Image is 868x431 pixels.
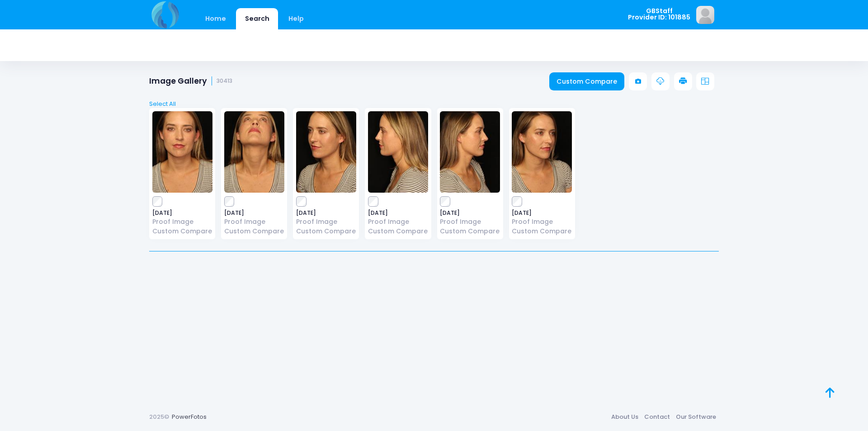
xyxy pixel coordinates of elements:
span: [DATE] [296,210,356,216]
a: Custom Compare [296,227,356,236]
a: Custom Compare [152,227,212,236]
img: image [152,111,212,193]
span: 2025© [149,412,169,421]
a: Proof Image [368,217,428,227]
small: 30413 [217,78,232,85]
a: Custom Compare [368,227,428,236]
a: Select All [146,99,722,109]
a: Help [280,8,313,29]
a: Custom Compare [512,227,572,236]
a: PowerFotos [172,412,207,421]
a: Custom Compare [440,227,500,236]
img: image [224,111,284,193]
a: Proof Image [512,217,572,227]
img: image [296,111,356,193]
img: image [696,6,714,24]
h1: Image Gallery [149,76,232,86]
a: About Us [608,409,641,425]
a: Custom Compare [224,227,284,236]
a: Proof Image [296,217,356,227]
a: Proof Image [440,217,500,227]
a: Our Software [673,409,719,425]
a: Home [196,8,235,29]
a: Search [236,8,278,29]
a: Proof Image [152,217,212,227]
img: image [512,111,572,193]
span: [DATE] [152,210,212,216]
a: Custom Compare [549,72,625,90]
img: image [368,111,428,193]
span: [DATE] [512,210,572,216]
span: GBStaff Provider ID: 101885 [628,8,690,21]
a: Contact [641,409,673,425]
span: [DATE] [440,210,500,216]
span: [DATE] [224,210,284,216]
span: [DATE] [368,210,428,216]
a: Proof Image [224,217,284,227]
img: image [440,111,500,193]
